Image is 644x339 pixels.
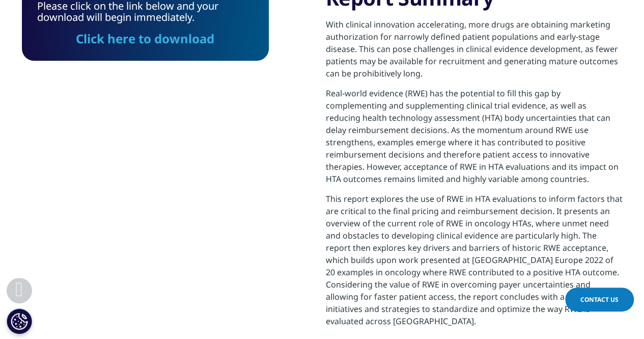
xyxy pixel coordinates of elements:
p: Real-world evidence (RWE) has the potential to fill this gap by complementing and supplementing c... [326,87,623,193]
p: With clinical innovation accelerating, more drugs are obtaining marketing authorization for narro... [326,18,623,87]
button: Cookies Settings [7,308,32,334]
p: This report explores the use of RWE in HTA evaluations to inform factors that are critical to the... [326,193,623,335]
a: Click here to download [76,30,214,47]
a: Contact Us [565,288,634,311]
div: Please click on the link below and your download will begin immediately. [37,1,254,45]
span: Contact Us [580,295,619,304]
